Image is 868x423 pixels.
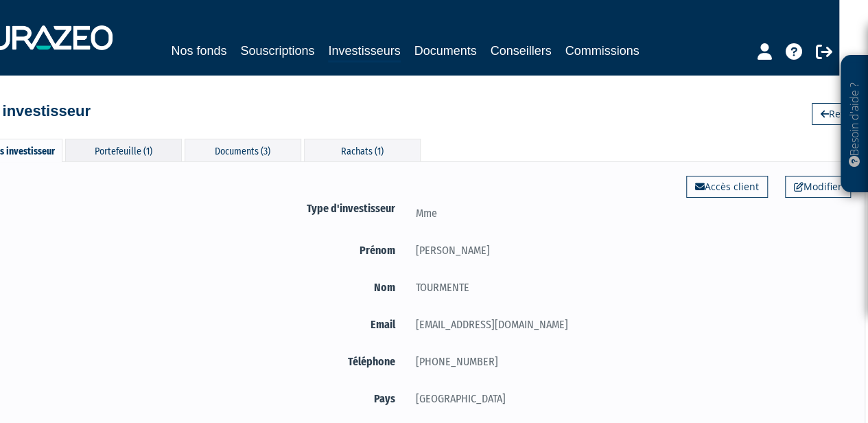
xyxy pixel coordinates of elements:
[406,390,851,407] div: [GEOGRAPHIC_DATA]
[565,41,640,60] a: Commissions
[171,41,226,60] a: Nos fonds
[406,242,851,259] div: [PERSON_NAME]
[686,176,768,198] a: Accès client
[406,279,851,296] div: TOURMENTE
[406,205,851,222] div: Mme
[185,139,301,161] div: Documents (3)
[491,41,552,60] a: Conseillers
[414,41,477,60] a: Documents
[406,316,851,333] div: [EMAIL_ADDRESS][DOMAIN_NAME]
[847,62,863,186] p: Besoin d'aide ?
[240,41,314,60] a: Souscriptions
[304,139,421,161] div: Rachats (1)
[328,41,400,62] a: Investisseurs
[406,353,851,370] div: [PHONE_NUMBER]
[785,176,851,198] a: Modifier
[65,139,182,161] div: Portefeuille (1)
